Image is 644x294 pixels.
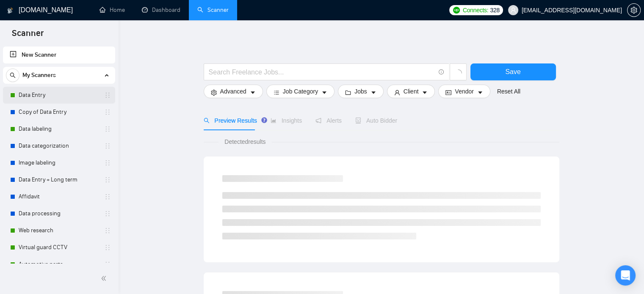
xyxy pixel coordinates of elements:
[470,63,556,80] button: Save
[104,176,111,183] span: holder
[104,210,111,217] span: holder
[260,116,268,124] div: Tooltip anchor
[209,67,435,77] input: Search Freelance Jobs...
[218,137,271,146] span: Detected results
[321,89,327,96] span: caret-down
[19,87,99,104] a: Data Entry
[19,188,99,205] a: Affidavit
[454,69,462,77] span: loading
[271,118,276,124] span: area-chart
[477,89,483,96] span: caret-down
[354,87,367,96] span: Jobs
[19,137,99,154] a: Data categorization
[19,205,99,222] a: Data processing
[345,89,351,96] span: folder
[104,143,111,149] span: holder
[10,47,108,63] a: New Scanner
[101,274,109,283] span: double-left
[283,87,318,96] span: Job Category
[463,5,488,15] span: Connects:
[394,89,400,96] span: user
[104,227,111,234] span: holder
[204,85,263,98] button: settingAdvancedcaret-down
[627,7,641,14] a: setting
[510,7,516,13] span: user
[22,67,56,84] span: My Scanners
[627,7,640,14] span: setting
[19,154,99,171] a: Image labeling
[104,244,111,251] span: holder
[271,117,302,124] span: Insights
[315,118,321,124] span: notification
[355,117,397,124] span: Auto Bidder
[490,5,499,15] span: 328
[6,69,19,82] button: search
[3,47,115,63] li: New Scanner
[315,117,342,124] span: Alerts
[220,87,246,96] span: Advanced
[615,265,636,286] div: Open Intercom Messenger
[104,126,111,132] span: holder
[387,85,435,98] button: userClientcaret-down
[100,6,125,14] a: homeHome
[455,87,473,96] span: Vendor
[204,118,210,124] span: search
[104,261,111,268] span: holder
[19,256,99,273] a: Automotive parts
[453,7,460,14] img: upwork-logo.png
[338,85,384,98] button: folderJobscaret-down
[19,171,99,188] a: Data Entry + Long term
[5,27,50,45] span: Scanner
[274,89,279,96] span: bars
[404,87,419,96] span: Client
[104,92,111,99] span: holder
[6,72,19,78] span: search
[355,118,361,124] span: robot
[370,89,376,96] span: caret-down
[104,109,111,115] span: holder
[497,87,520,96] a: Reset All
[142,6,180,14] a: dashboardDashboard
[445,89,451,96] span: idcard
[19,121,99,137] a: Data labeling
[104,193,111,200] span: holder
[204,117,257,124] span: Preview Results
[19,222,99,239] a: Web research
[438,85,490,98] button: idcardVendorcaret-down
[439,69,444,75] span: info-circle
[7,4,13,17] img: logo
[211,89,217,96] span: setting
[19,239,99,256] a: Virtual guard CCTV
[197,6,229,14] a: searchScanner
[250,89,256,96] span: caret-down
[104,159,111,166] span: holder
[266,85,334,98] button: barsJob Categorycaret-down
[19,104,99,121] a: Copy of Data Entry
[422,89,428,96] span: caret-down
[505,66,520,77] span: Save
[627,3,641,17] button: setting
